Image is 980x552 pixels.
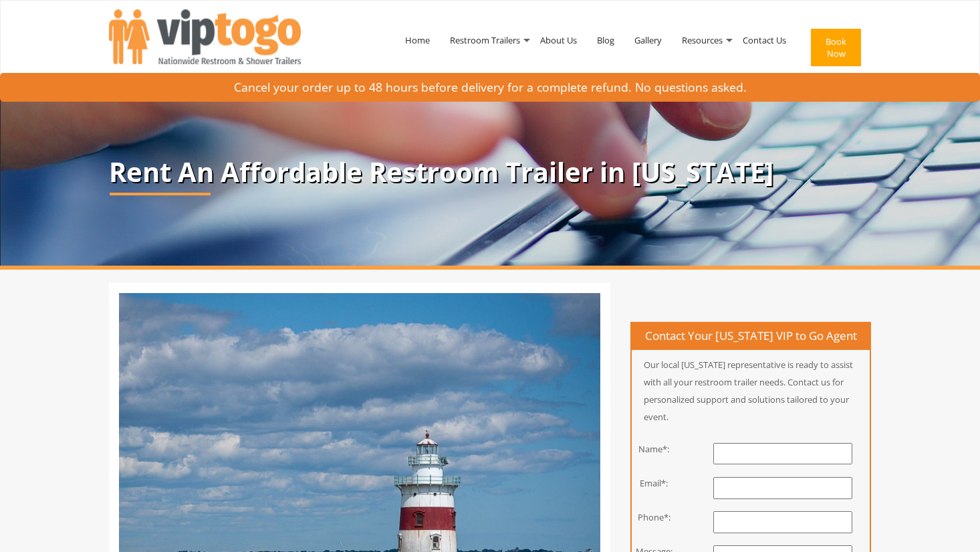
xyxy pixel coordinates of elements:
[733,5,796,75] a: Contact Us
[440,5,530,75] a: Restroom Trailers
[622,477,687,490] div: Email*:
[632,323,870,350] h4: Contact Your [US_STATE] VIP to Go Agent
[622,443,687,456] div: Name*:
[395,5,440,75] a: Home
[109,9,301,64] img: VIPTOGO
[796,5,871,95] a: Book Now
[622,511,687,524] div: Phone*:
[587,5,624,75] a: Blog
[672,5,733,75] a: Resources
[624,5,672,75] a: Gallery
[530,5,587,75] a: About Us
[632,356,870,426] p: Our local [US_STATE] representative is ready to assist with all your restroom trailer needs. Cont...
[109,157,871,187] p: Rent An Affordable Restroom Trailer in [US_STATE]
[811,29,861,66] button: Book Now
